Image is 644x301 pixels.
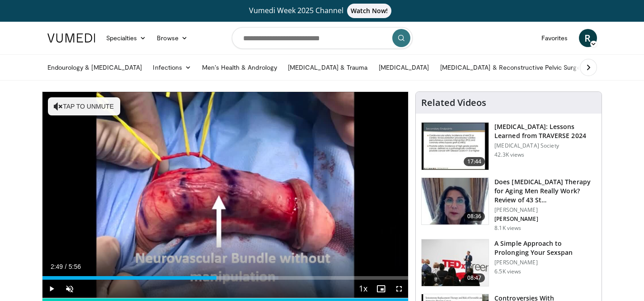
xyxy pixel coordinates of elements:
[42,92,409,298] video-js: Video Player
[51,263,63,270] span: 2:49
[464,157,485,166] span: 17:44
[494,151,524,158] p: 42.3K views
[579,29,597,47] a: R
[373,58,435,76] a: [MEDICAL_DATA]
[69,263,81,270] span: 5:56
[48,97,120,115] button: Tap to unmute
[347,4,392,18] span: Watch Now!
[151,29,193,47] a: Browse
[49,4,596,18] a: Vumedi Week 2025 ChannelWatch Now!
[354,280,372,298] button: Playback Rate
[61,280,79,298] button: Unmute
[422,239,489,287] img: c4bd4661-e278-4c34-863c-57c104f39734.150x105_q85_crop-smart_upscale.jpg
[464,273,485,282] span: 08:47
[421,239,596,287] a: 08:47 A Simple Approach to Prolonging Your Sexspan [PERSON_NAME] 6.5K views
[494,268,521,275] p: 6.5K views
[494,239,596,257] h3: A Simple Approach to Prolonging Your Sexspan
[42,276,409,280] div: Progress Bar
[494,215,596,223] p: [PERSON_NAME]
[42,280,61,298] button: Play
[422,123,489,170] img: 1317c62a-2f0d-4360-bee0-b1bff80fed3c.150x105_q85_crop-smart_upscale.jpg
[372,280,390,298] button: Enable picture-in-picture mode
[435,58,592,76] a: [MEDICAL_DATA] & Reconstructive Pelvic Surgery
[147,58,197,76] a: Infections
[197,58,282,76] a: Men’s Health & Andrology
[65,263,67,270] span: /
[47,33,95,43] img: VuMedi Logo
[494,259,596,266] p: [PERSON_NAME]
[494,206,596,214] p: [PERSON_NAME]
[421,122,596,170] a: 17:44 [MEDICAL_DATA]: Lessons Learned from TRAVERSE 2024 [MEDICAL_DATA] Society 42.3K views
[536,29,573,47] a: Favorites
[494,225,521,232] p: 8.1K views
[421,177,596,232] a: 08:36 Does [MEDICAL_DATA] Therapy for Aging Men Really Work? Review of 43 St… [PERSON_NAME] [PERS...
[390,280,408,298] button: Fullscreen
[101,29,152,47] a: Specialties
[494,122,596,140] h3: [MEDICAL_DATA]: Lessons Learned from TRAVERSE 2024
[494,177,596,205] h3: Does [MEDICAL_DATA] Therapy for Aging Men Really Work? Review of 43 St…
[232,27,413,49] input: Search topics, interventions
[421,97,486,108] h4: Related Videos
[42,58,148,76] a: Endourology & [MEDICAL_DATA]
[494,142,596,149] p: [MEDICAL_DATA] Society
[282,58,373,76] a: [MEDICAL_DATA] & Trauma
[464,212,485,221] span: 08:36
[422,178,489,225] img: 4d4bce34-7cbb-4531-8d0c-5308a71d9d6c.150x105_q85_crop-smart_upscale.jpg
